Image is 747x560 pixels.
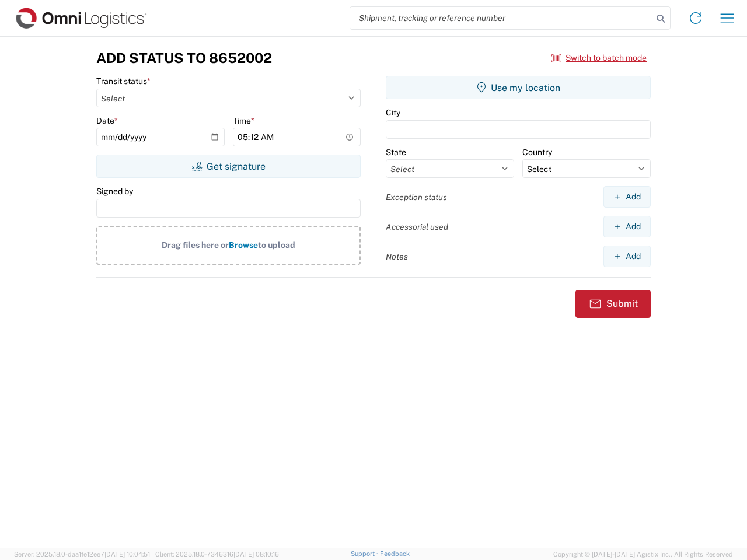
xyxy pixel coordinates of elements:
[162,240,229,250] span: Drag files here or
[553,549,733,559] span: Copyright © [DATE]-[DATE] Agistix Inc., All Rights Reserved
[386,192,447,202] label: Exception status
[155,551,279,558] span: Client: 2025.18.0-7346316
[386,222,448,232] label: Accessorial used
[575,290,651,318] button: Submit
[96,155,361,178] button: Get signature
[603,186,651,208] button: Add
[386,76,651,99] button: Use my location
[386,107,400,118] label: City
[96,76,151,86] label: Transit status
[386,251,408,262] label: Notes
[380,550,410,557] a: Feedback
[14,551,150,558] span: Server: 2025.18.0-daa1fe12ee7
[386,147,406,157] label: State
[603,216,651,237] button: Add
[96,116,118,126] label: Date
[551,48,647,68] button: Switch to batch mode
[96,50,272,66] h3: Add Status to 8652002
[96,186,133,197] label: Signed by
[233,551,279,558] span: [DATE] 08:10:16
[522,147,552,157] label: Country
[351,550,380,557] a: Support
[603,246,651,267] button: Add
[229,240,258,250] span: Browse
[233,116,254,126] label: Time
[258,240,295,250] span: to upload
[104,551,150,558] span: [DATE] 10:04:51
[350,7,652,29] input: Shipment, tracking or reference number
